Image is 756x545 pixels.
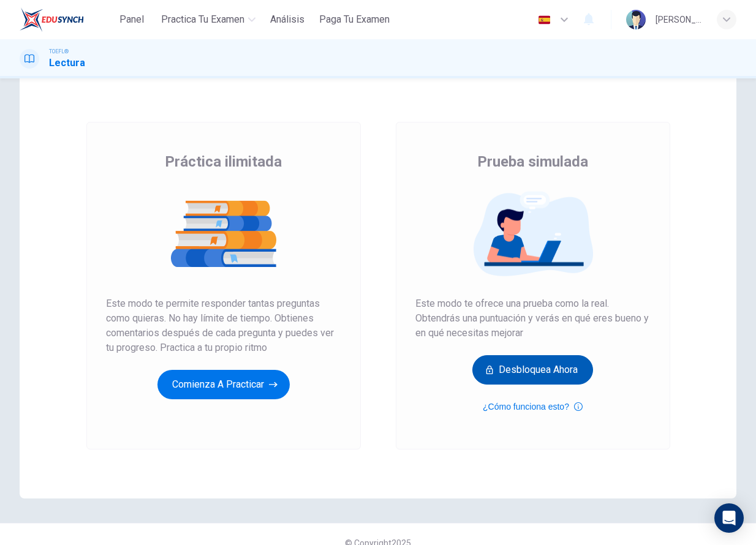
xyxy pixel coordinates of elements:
[106,296,341,355] span: Este modo te permite responder tantas preguntas como quieras. No hay límite de tiempo. Obtienes c...
[112,9,151,31] button: Panel
[477,152,588,171] span: Prueba simulada
[483,399,583,414] button: ¿Cómo funciona esto?
[314,9,395,31] button: Paga Tu Examen
[156,9,260,31] button: Practica tu examen
[270,12,304,27] span: Análisis
[49,56,85,70] h1: Lectura
[119,12,144,27] span: Panel
[161,12,244,27] span: Practica tu examen
[165,152,282,171] span: Práctica ilimitada
[714,503,744,533] div: Open Intercom Messenger
[20,7,84,32] img: EduSynch logo
[656,12,702,27] div: [PERSON_NAME]
[49,47,69,56] span: TOEFL®
[626,10,646,29] img: Profile picture
[472,355,593,385] button: Desbloquea ahora
[265,9,309,31] button: Análisis
[157,370,290,399] button: Comienza a practicar
[20,7,112,32] a: EduSynch logo
[319,12,390,27] span: Paga Tu Examen
[537,15,552,24] img: es
[415,296,651,340] span: Este modo te ofrece una prueba como la real. Obtendrás una puntuación y verás en qué eres bueno y...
